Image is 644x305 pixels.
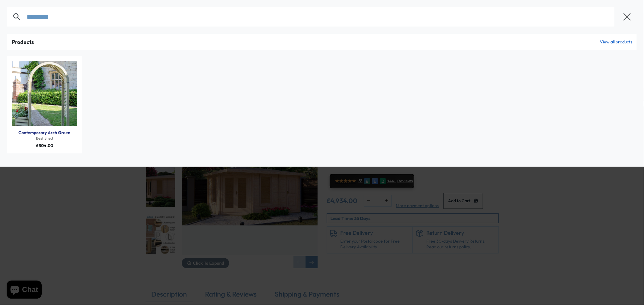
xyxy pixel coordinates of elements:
span: £504.00 [36,143,53,148]
a: Products: Contemporary Arch Green [12,61,77,126]
img: Grange Contemporary Arch Green - Best Shed [12,61,77,126]
a: View all products [600,39,632,45]
div: Products [12,38,34,46]
a: Contemporary Arch Green [18,130,70,136]
div: Contemporary Arch Green [12,130,77,136]
div: Best Shed [12,136,77,141]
